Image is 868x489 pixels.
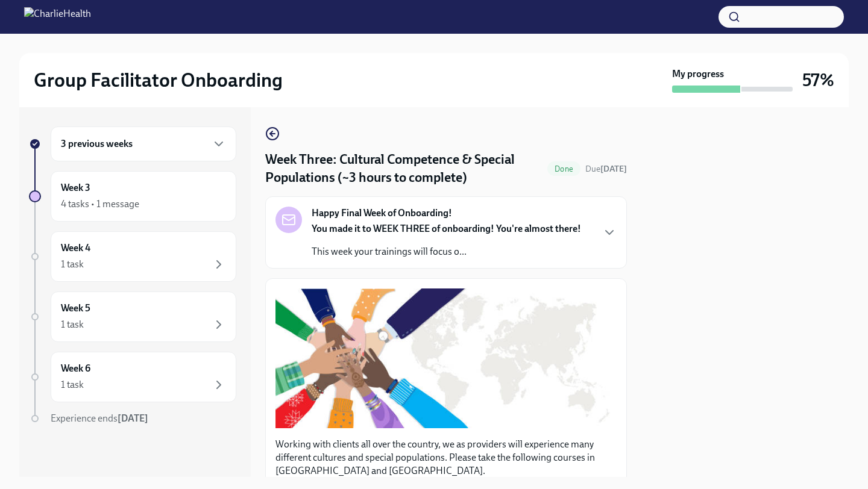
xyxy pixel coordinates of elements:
div: 1 task [61,378,84,391]
span: Due [585,164,627,174]
strong: [DATE] [118,413,148,424]
h6: 3 previous weeks [61,137,133,151]
div: 3 previous weeks [51,126,236,161]
strong: [DATE] [600,164,627,174]
span: Experience ends [51,413,148,424]
h6: Week 3 [61,181,90,195]
div: 1 task [61,258,84,271]
p: Working with clients all over the country, we as providers will experience many different culture... [275,438,617,478]
button: Zoom image [275,288,617,428]
h6: Week 6 [61,362,90,375]
h3: 57% [802,69,834,91]
h2: Group Facilitator Onboarding [34,68,283,92]
strong: Happy Final Week of Onboarding! [312,207,452,220]
strong: You made it to WEEK THREE of onboarding! You're almost there! [312,223,581,234]
span: September 23rd, 2025 10:00 [585,163,627,175]
div: 1 task [61,318,84,331]
a: Week 41 task [29,231,236,282]
h4: Week Three: Cultural Competence & Special Populations (~3 hours to complete) [265,151,542,187]
p: This week your trainings will focus o... [312,245,581,258]
h6: Week 5 [61,302,90,315]
img: CharlieHealth [24,7,91,26]
a: Week 61 task [29,352,236,402]
a: Week 34 tasks • 1 message [29,171,236,222]
div: 4 tasks • 1 message [61,198,139,211]
strong: My progress [672,67,724,81]
h6: Week 4 [61,241,90,255]
span: Done [547,164,580,173]
a: Week 51 task [29,291,236,342]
